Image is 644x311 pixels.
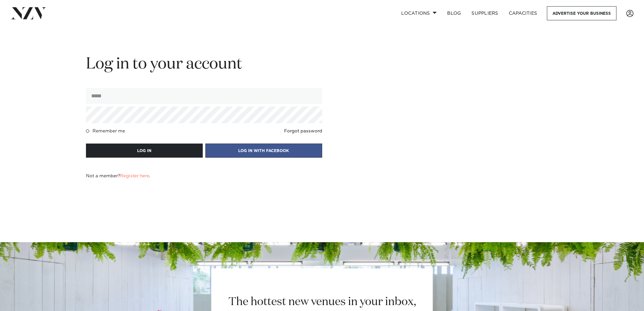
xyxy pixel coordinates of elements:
[120,174,149,178] a: Register here
[504,6,543,20] a: Capacities
[93,128,125,134] h4: Remember me
[86,173,150,179] h4: Not a member? .
[284,128,322,134] a: Forgot password
[442,6,466,20] a: BLOG
[396,6,442,20] a: Locations
[205,144,322,158] button: LOG IN WITH FACEBOOK
[86,144,203,158] button: LOG IN
[466,6,503,20] a: SUPPLIERS
[86,54,322,75] h2: Log in to your account
[10,7,46,19] img: nzv-logo.png
[205,147,322,153] a: LOG IN WITH FACEBOOK
[547,6,616,20] a: Advertise your business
